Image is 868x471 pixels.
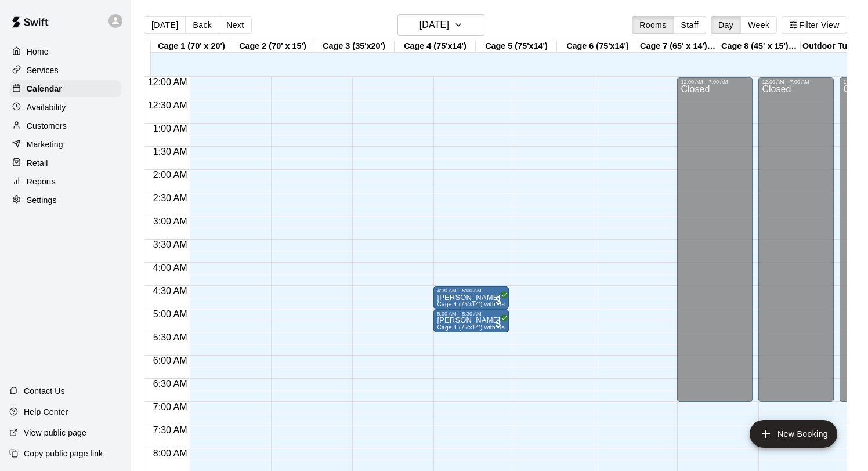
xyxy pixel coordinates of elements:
button: [DATE] [397,14,484,36]
span: 3:00 AM [150,216,190,226]
button: Staff [674,16,707,34]
a: Customers [9,117,121,135]
div: Cage 3 (35'x20') [313,41,395,52]
div: Closed [681,85,749,406]
span: 1:30 AM [150,147,190,157]
div: 4:30 AM – 5:00 AM [437,288,505,294]
span: 2:00 AM [150,170,190,180]
span: All customers have paid [493,318,504,329]
p: Help Center [24,406,68,418]
button: Week [740,16,777,34]
span: Cage 4 (75'x14') with Hack Attack Pitching machine [437,324,578,331]
p: Marketing [27,139,63,150]
div: Cage 6 (75'x14') [557,41,638,52]
div: 12:00 AM – 7:00 AM: Closed [758,77,834,402]
button: [DATE] [144,16,186,34]
button: Filter View [782,16,847,34]
p: Customers [27,120,67,132]
span: 4:30 AM [150,286,190,296]
div: Cage 7 (65' x 14') @ Mashlab Leander [638,41,719,52]
a: Calendar [9,80,121,97]
span: 12:30 AM [145,100,190,110]
div: Closed [762,85,830,406]
div: 12:00 AM – 7:00 AM [681,79,749,85]
button: Next [219,16,251,34]
p: Calendar [27,83,62,95]
p: Home [27,46,49,57]
span: 3:30 AM [150,240,190,249]
div: Cage 8 (45' x 15') @ Mashlab Leander [719,41,801,52]
span: 6:30 AM [150,379,190,389]
span: 4:00 AM [150,263,190,273]
a: Availability [9,99,121,116]
div: 12:00 AM – 7:00 AM [762,79,830,85]
div: Cage 4 (75'x14') [395,41,476,52]
div: 12:00 AM – 7:00 AM: Closed [677,77,753,402]
button: Day [711,16,741,34]
span: 7:00 AM [150,402,190,412]
p: Services [27,64,59,76]
p: Retail [27,157,48,169]
div: Cage 1 (70' x 20') [151,41,232,52]
span: 5:30 AM [150,332,190,342]
span: Cage 4 (75'x14') with Hack Attack Pitching machine [437,301,578,307]
span: 2:30 AM [150,193,190,203]
span: All customers have paid [493,295,504,306]
div: 5:00 AM – 5:30 AM [437,311,505,317]
p: Reports [27,176,56,187]
span: 5:00 AM [150,309,190,319]
p: Copy public page link [24,448,103,459]
div: Cage 5 (75'x14') [476,41,557,52]
span: 8:00 AM [150,448,190,458]
div: Cage 2 (70' x 15') [232,41,313,52]
button: add [750,420,837,448]
button: Back [185,16,219,34]
button: Rooms [632,16,674,34]
span: 7:30 AM [150,425,190,435]
a: Services [9,61,121,79]
p: Contact Us [24,385,65,397]
span: 1:00 AM [150,124,190,133]
span: 6:00 AM [150,356,190,365]
div: 5:00 AM – 5:30 AM: Ryan Onesto [433,309,509,332]
a: Retail [9,154,121,172]
p: Settings [27,194,57,206]
a: Home [9,43,121,60]
p: View public page [24,427,86,439]
a: Settings [9,191,121,209]
div: 4:30 AM – 5:00 AM: Ryan Onesto [433,286,509,309]
span: 12:00 AM [145,77,190,87]
p: Availability [27,102,66,113]
a: Marketing [9,136,121,153]
a: Reports [9,173,121,190]
h6: [DATE] [419,17,449,33]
